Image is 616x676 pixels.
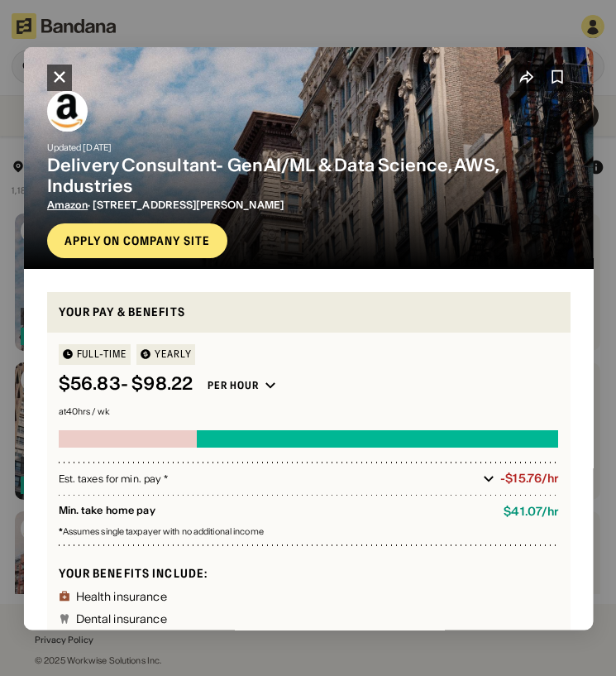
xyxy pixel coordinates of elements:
[75,612,166,624] div: Dental insurance
[76,349,127,359] div: Full-time
[75,591,166,602] div: Health insurance
[504,504,558,518] div: $ 41.07 / hr
[64,234,210,246] div: Apply on company site
[58,504,492,518] div: Min. take home pay
[46,91,87,132] img: Amazon logo
[500,472,558,486] div: -$15.76/hr
[58,472,477,486] div: Est. taxes for min. pay *
[46,155,570,196] div: Delivery Consultant- GenAI/ML & Data Science, AWS, Industries
[154,349,191,359] div: YEARLY
[58,527,558,536] div: Assumes single taxpayer with no additional income
[58,373,193,394] div: $ 56.83 - $98.22
[58,303,558,321] div: Your pay & benefits
[46,143,570,152] div: Updated [DATE]
[58,406,558,415] div: at 40 hrs / wk
[58,566,558,581] div: Your benefits include:
[207,379,258,392] div: Per hour
[46,199,570,211] div: · [STREET_ADDRESS][PERSON_NAME]
[46,198,88,210] span: Amazon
